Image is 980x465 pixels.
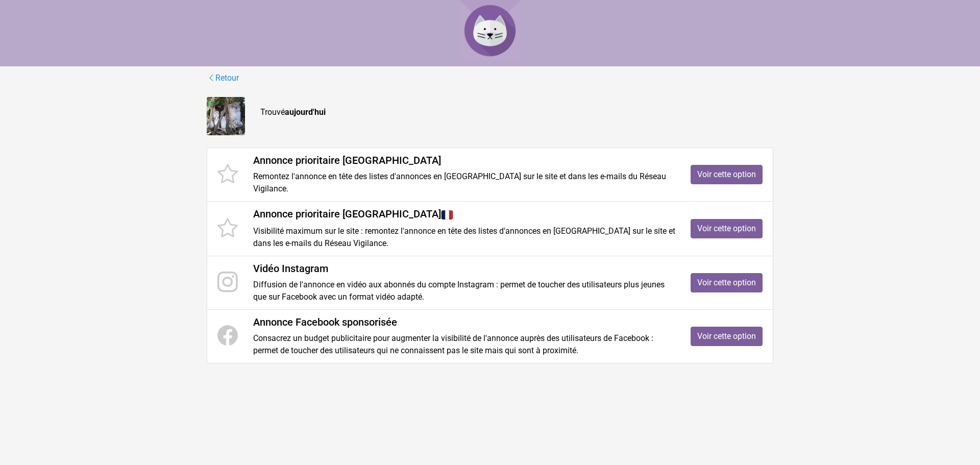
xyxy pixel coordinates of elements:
p: Remontez l'annonce en tête des listes d'annonces en [GEOGRAPHIC_DATA] sur le site et dans les e-m... [253,170,675,195]
a: Voir cette option [691,219,763,238]
p: Visibilité maximum sur le site : remontez l'annonce en tête des listes d'annonces en [GEOGRAPHIC_... [253,225,675,250]
a: Voir cette option [691,273,763,292]
p: Trouvé [260,106,773,118]
a: Retour [207,71,239,85]
strong: aujourd'hui [285,107,326,117]
a: Voir cette option [691,165,763,184]
img: France [441,209,453,221]
p: Diffusion de l'annonce en vidéo aux abonnés du compte Instagram : permet de toucher des utilisate... [253,279,675,303]
h4: Annonce prioritaire [GEOGRAPHIC_DATA] [253,208,675,221]
h4: Annonce prioritaire [GEOGRAPHIC_DATA] [253,154,675,166]
p: Consacrez un budget publicitaire pour augmenter la visibilité de l'annonce auprès des utilisateur... [253,332,675,357]
a: Voir cette option [691,327,763,346]
h4: Annonce Facebook sponsorisée [253,316,675,328]
h4: Vidéo Instagram [253,262,675,275]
